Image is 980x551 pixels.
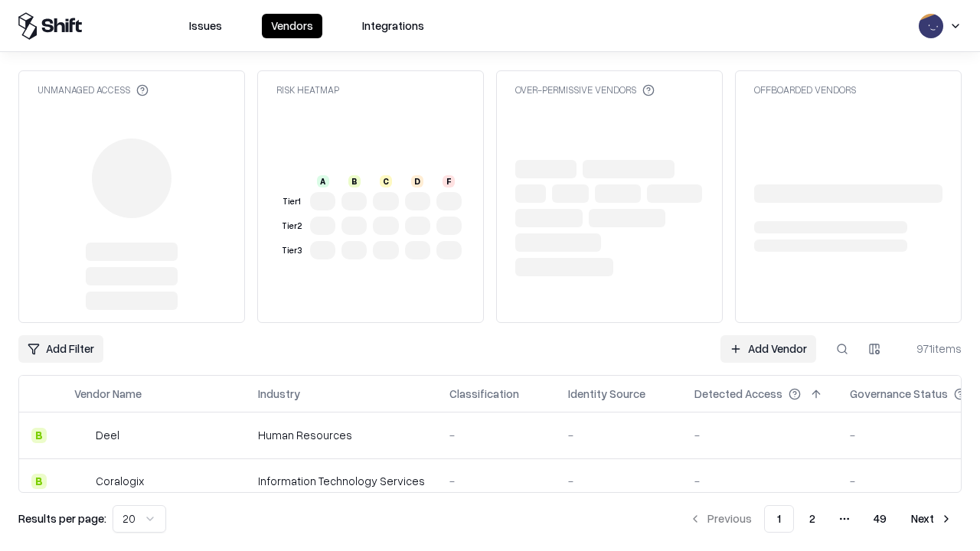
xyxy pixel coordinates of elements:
button: Integrations [353,14,433,38]
div: - [449,473,544,489]
div: Tier 1 [279,195,304,208]
div: B [348,175,361,187]
div: A [317,175,329,187]
div: Tier 2 [279,220,304,233]
div: B [31,474,47,489]
div: - [568,473,670,489]
div: C [380,175,392,187]
button: 2 [797,505,828,533]
img: Coralogix [74,474,90,489]
div: Deel [96,427,119,443]
div: - [694,427,825,443]
div: B [31,428,47,443]
button: 49 [861,505,899,533]
div: Offboarded Vendors [754,83,856,96]
div: Risk Heatmap [276,83,339,96]
button: Vendors [262,14,322,38]
button: Next [902,505,962,533]
button: Add Filter [18,335,103,363]
div: Governance Status [850,386,948,402]
div: Over-Permissive Vendors [515,83,655,96]
div: Identity Source [568,386,645,402]
div: Vendor Name [74,386,142,402]
div: Detected Access [694,386,782,402]
nav: pagination [680,505,962,533]
div: Unmanaged Access [38,83,149,96]
a: Add Vendor [720,335,816,363]
div: D [411,175,423,187]
div: Industry [258,386,300,402]
p: Results per page: [18,510,106,527]
div: Information Technology Services [258,473,425,489]
div: 971 items [900,341,962,357]
div: - [568,427,670,443]
div: Tier 3 [279,244,304,257]
button: Issues [180,14,231,38]
div: - [694,473,825,489]
div: F [443,175,455,187]
div: - [449,427,544,443]
div: Coralogix [96,473,144,489]
button: 1 [764,505,794,533]
div: Human Resources [258,427,425,443]
img: Deel [74,428,90,443]
div: Classification [449,386,519,402]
